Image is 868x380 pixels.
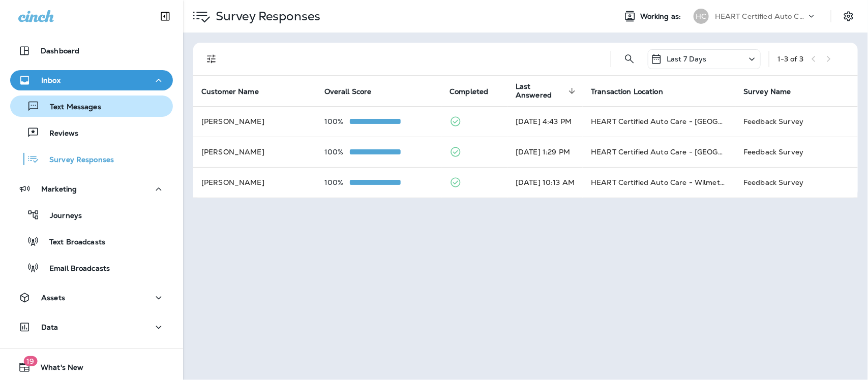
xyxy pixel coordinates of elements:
span: Survey Name [743,87,804,96]
td: HEART Certified Auto Care - [GEOGRAPHIC_DATA] [583,137,735,167]
p: Email Broadcasts [39,264,110,274]
span: Last Answered [516,82,579,100]
button: Text Messages [10,96,173,117]
td: Feedback Survey [735,167,858,198]
button: Settings [840,7,858,25]
p: Text Broadcasts [39,238,105,247]
span: Completed [450,87,488,96]
span: Survey Name [743,87,791,96]
p: Marketing [41,185,77,193]
button: Data [10,317,173,337]
button: 19What's New [10,357,173,377]
p: 100% [324,148,350,156]
span: Customer Name [201,87,272,96]
span: Customer Name [201,87,259,96]
p: Text Messages [40,103,101,112]
button: Marketing [10,179,173,199]
button: Assets [10,288,173,308]
td: [PERSON_NAME] [193,137,316,167]
p: Assets [41,294,65,302]
span: Transaction Location [591,87,676,96]
td: Feedback Survey [735,137,858,167]
button: Email Broadcasts [10,257,173,278]
button: Search Survey Responses [619,49,640,69]
td: [DATE] 10:13 AM [507,167,583,198]
div: HC [694,9,709,24]
span: Transaction Location [591,87,663,96]
td: [PERSON_NAME] [193,167,316,198]
td: [DATE] 4:43 PM [507,106,583,137]
p: Data [41,323,58,331]
td: HEART Certified Auto Care - [GEOGRAPHIC_DATA] [583,106,735,137]
td: [DATE] 1:29 PM [507,137,583,167]
button: Inbox [10,70,173,90]
p: 100% [324,117,350,125]
td: [PERSON_NAME] [193,106,316,137]
p: Reviews [39,129,78,139]
p: Inbox [41,76,61,84]
button: Reviews [10,122,173,143]
span: What's New [31,363,83,375]
td: Feedback Survey [735,106,858,137]
p: Journeys [40,211,82,221]
p: 100% [324,178,350,186]
span: Completed [450,87,501,96]
button: Collapse Sidebar [151,6,179,26]
p: Last 7 Days [667,55,707,63]
button: Dashboard [10,41,173,61]
p: Survey Responses [39,155,114,165]
span: 19 [23,356,37,366]
p: Survey Responses [212,9,320,24]
span: Working as: [640,12,683,21]
p: HEART Certified Auto Care [715,12,806,20]
span: Overall Score [324,87,372,96]
span: Last Answered [516,82,565,100]
td: HEART Certified Auto Care - Wilmette [583,167,735,198]
button: Survey Responses [10,148,173,170]
div: 1 - 3 of 3 [777,55,803,63]
button: Journeys [10,204,173,226]
p: Dashboard [41,47,79,55]
button: Filters [201,49,222,69]
button: Text Broadcasts [10,231,173,252]
span: Overall Score [324,87,385,96]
